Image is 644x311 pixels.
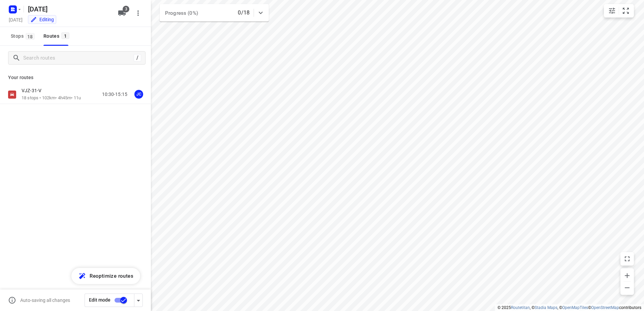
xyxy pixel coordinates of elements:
[61,32,69,39] span: 1
[134,296,142,304] div: Driver app settings
[25,4,112,14] h5: [DATE]
[8,74,143,81] p: Your routes
[591,305,619,310] a: OpenStreetMap
[23,53,134,63] input: Search routes
[165,10,198,16] span: Progress (0%)
[562,305,588,310] a: OpenMapTiles
[123,6,129,12] span: 3
[20,298,70,303] p: Auto-saving all changes
[71,268,140,284] button: Reoptimize routes
[115,6,129,20] button: 3
[30,16,54,23] div: You are currently in edit mode.
[102,91,127,98] p: 10:30-15:15
[238,9,250,17] p: 0/18
[89,297,110,303] span: Edit mode
[160,4,269,22] div: Progress (0%)0/18
[22,95,81,101] p: 18 stops • 102km • 4h45m • 11u
[6,16,25,24] h5: Project date
[511,305,530,310] a: Routetitan
[134,90,143,99] div: JC
[22,88,45,94] p: VJZ-31-V
[43,32,71,40] div: Routes
[619,4,633,18] button: Fit zoom
[132,88,146,101] button: JC
[605,4,619,18] button: Map settings
[90,272,133,280] span: Reoptimize routes
[26,33,35,40] span: 18
[11,32,37,40] span: Stops
[497,305,641,310] li: © 2025 , © , © © contributors
[131,6,145,20] button: More
[604,4,634,18] div: small contained button group
[535,305,557,310] a: Stadia Maps
[134,54,141,62] div: /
